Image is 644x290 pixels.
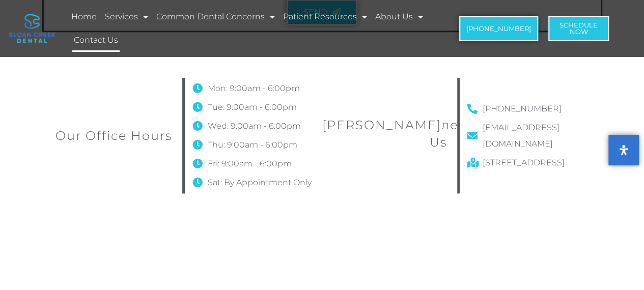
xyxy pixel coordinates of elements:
[205,99,297,115] span: Tue: 9:00am - 6:00pm
[205,175,312,191] span: Sat: By Appointment Only
[467,120,590,152] a: [EMAIL_ADDRESS][DOMAIN_NAME]
[205,118,301,134] span: Wed: 9:00am - 6:00pm
[466,25,531,32] span: [PHONE_NUMBER]
[103,5,150,28] a: Services
[70,5,442,52] nav: Menu
[205,156,292,172] span: Fri: 9:00am - 6:00pm
[205,80,300,97] span: Mon: 9:00am - 6:00pm
[467,155,590,171] a: [STREET_ADDRESS]
[9,14,55,43] img: logo
[72,28,120,52] a: Contact Us
[480,101,562,117] span: [PHONE_NUMBER]
[70,5,98,28] a: Home
[480,155,565,171] span: [STREET_ADDRESS]
[459,16,538,41] a: [PHONE_NUMBER]
[467,101,590,117] a: [PHONE_NUMBER]
[430,135,447,150] span: Us
[548,16,609,41] a: ScheduleNow
[374,5,425,28] a: About Us
[559,22,598,35] span: Schedule Now
[205,137,297,153] span: Thu: 9:00am - 6:00pm
[480,120,590,152] span: [EMAIL_ADDRESS][DOMAIN_NAME]
[282,5,369,28] a: Patient Resources
[47,127,172,144] h4: Our Office Hours
[608,135,639,165] button: Open Accessibility Panel
[155,5,276,28] a: Common Dental Concerns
